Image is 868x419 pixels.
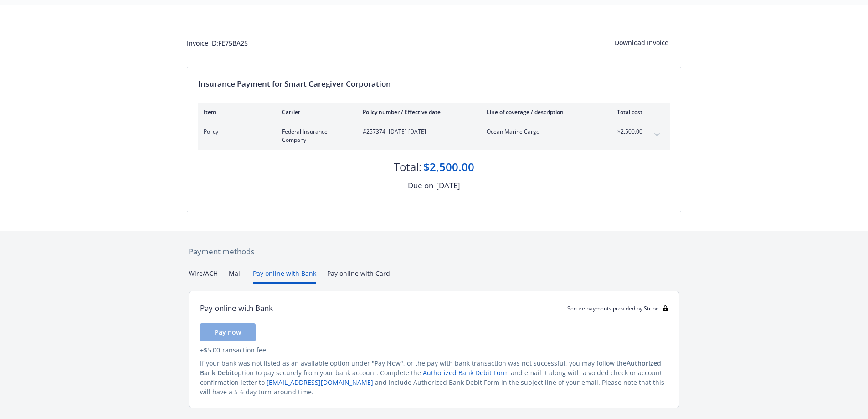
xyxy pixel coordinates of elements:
div: Total: [394,159,421,175]
div: If your bank was not listed as an available option under "Pay Now", or the pay with bank transact... [200,358,668,397]
div: Secure payments provided by Stripe [567,305,668,312]
button: Pay online with Bank [253,269,316,284]
span: Ocean Marine Cargo [487,128,594,136]
button: Wire/ACH [189,269,218,284]
div: PolicyFederal Insurance Company#257374- [DATE]-[DATE]Ocean Marine Cargo$2,500.00expand content [198,122,670,150]
div: Insurance Payment for Smart Caregiver Corporation [198,78,670,90]
div: [DATE] [436,180,460,191]
button: expand content [650,128,664,142]
div: Invoice ID: FE75BA25 [187,38,248,48]
button: Download Invoice [601,34,681,52]
div: Total cost [608,108,642,116]
div: Due on [408,180,433,191]
div: Line of coverage / description [487,108,594,116]
div: Pay online with Bank [200,302,273,314]
button: Pay online with Card [327,269,390,284]
span: Policy [204,128,267,136]
span: $2,500.00 [608,128,642,136]
div: Item [204,108,267,116]
div: Policy number / Effective date [363,108,472,116]
div: $2,500.00 [423,159,474,175]
span: Authorized Bank Debit [200,359,661,377]
div: Payment methods [189,246,679,258]
div: Download Invoice [601,34,681,52]
div: Carrier [282,108,348,116]
button: Pay now [200,323,256,341]
div: + $5.00 transaction fee [200,345,668,355]
a: Authorized Bank Debit Form [423,368,509,377]
button: Mail [229,269,242,284]
span: Pay now [215,328,241,336]
a: [EMAIL_ADDRESS][DOMAIN_NAME] [267,378,373,387]
span: Federal Insurance Company [282,128,348,144]
span: #257374 - [DATE]-[DATE] [363,128,472,136]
